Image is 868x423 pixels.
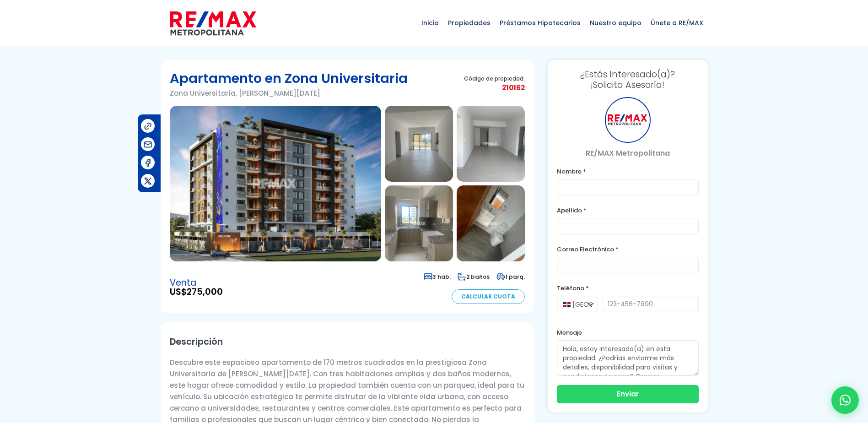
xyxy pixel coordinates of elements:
img: Compartir [143,158,153,168]
span: ¿Estás Interesado(a)? [557,69,699,80]
img: Apartamento en Zona Universitaria [170,106,381,261]
img: Apartamento en Zona Universitaria [457,185,525,261]
img: Apartamento en Zona Universitaria [457,106,525,182]
span: 1 parq. [496,273,525,281]
span: Venta [170,278,223,287]
p: RE/MAX Metropolitana [557,147,699,159]
span: US$ [170,287,223,297]
div: RE/MAX Metropolitana [605,97,651,143]
label: Nombre * [557,166,699,177]
span: 3 hab. [424,273,451,281]
img: Compartir [143,176,153,186]
textarea: Hola, estoy interesado(a) en esta propiedad. ¿Podrías enviarme más detalles, disponibilidad para ... [557,340,699,376]
img: remax-metropolitana-logo [170,10,256,37]
span: Únete a RE/MAX [646,9,708,37]
span: Nuestro equipo [585,9,646,37]
span: Propiedades [443,9,495,37]
img: Apartamento en Zona Universitaria [385,185,453,261]
label: Apellido * [557,205,699,216]
img: Apartamento en Zona Universitaria [385,106,453,182]
h3: ¡Solicita Asesoría! [557,69,699,90]
span: Inicio [417,9,443,37]
span: 275,000 [187,286,223,298]
span: 2 baños [458,273,490,281]
h2: Descripción [170,331,525,352]
span: Código de propiedad: [464,75,525,82]
span: Préstamos Hipotecarios [495,9,585,37]
img: Compartir [143,121,153,131]
span: 210162 [464,82,525,93]
input: 123-456-7890 [602,296,699,312]
label: Mensaje [557,327,699,338]
label: Teléfono * [557,282,699,294]
img: Compartir [143,140,153,149]
label: Correo Electrónico * [557,244,699,255]
p: Zona Universitaria, [PERSON_NAME][DATE] [170,87,408,99]
button: Enviar [557,385,699,403]
a: Calcular Cuota [452,289,525,304]
h1: Apartamento en Zona Universitaria [170,69,408,87]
